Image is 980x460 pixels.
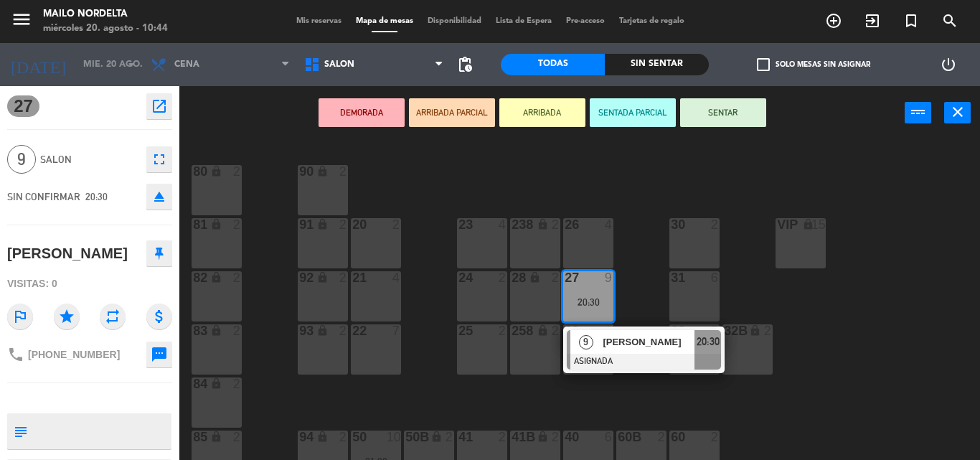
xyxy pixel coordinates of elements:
div: 91 [299,218,300,231]
span: 27 [7,95,39,117]
div: 2 [711,431,720,443]
div: 2 [233,218,242,231]
i: eject [151,188,168,205]
div: 92 [299,271,300,284]
div: 2 [233,271,242,284]
i: lock [210,271,222,283]
div: 2 [233,431,242,443]
span: Tarjetas de regalo [612,17,692,25]
i: lock [802,218,814,230]
div: 24 [458,271,459,284]
div: 2 [552,431,560,443]
div: 90 [299,165,300,178]
div: Sin sentar [605,54,709,75]
i: exit_to_app [864,12,881,29]
div: Todas [501,54,605,75]
i: menu [11,9,32,30]
div: 2 [339,431,348,443]
div: 6 [605,324,613,337]
div: 32B [724,324,725,337]
span: Lista de Espera [489,17,559,25]
span: 20:30 [697,333,720,350]
span: Mis reservas [289,17,349,25]
div: 4 [392,271,401,284]
div: 2 [339,218,348,231]
div: Visitas: 0 [7,271,172,296]
i: lock [210,324,222,337]
button: power_input [905,102,931,123]
div: 2 [764,324,773,337]
i: turned_in_not [903,12,920,29]
i: star [54,304,80,329]
i: power_settings_new [940,56,957,73]
i: lock [210,165,222,177]
i: close [949,103,966,121]
div: 2 [339,324,348,337]
div: 60B [618,431,618,443]
div: 6 [711,271,720,284]
span: Pre-acceso [559,17,612,25]
div: 2 [233,165,242,178]
i: lock [316,165,329,177]
div: 7 [392,324,401,337]
i: lock [316,431,329,443]
div: 94 [299,431,300,443]
i: lock [537,218,549,230]
span: check_box_outline_blank [757,58,770,71]
div: Mailo Nordelta [43,7,168,22]
span: Mapa de mesas [349,17,420,25]
div: 23 [458,218,459,231]
div: miércoles 20. agosto - 10:44 [43,22,168,36]
i: attach_money [146,304,172,329]
i: lock [316,324,329,337]
div: 2 [233,324,242,337]
div: 2 [499,271,507,284]
div: 6 [605,431,613,443]
span: Cena [174,60,199,70]
i: fullscreen [151,151,168,168]
div: 2 [552,271,560,284]
i: lock [749,324,761,337]
i: arrow_drop_down [123,56,140,73]
div: 2 [499,431,507,443]
span: pending_actions [456,56,473,73]
div: 2 [711,218,720,231]
span: [PERSON_NAME] [603,334,694,349]
span: 9 [579,335,593,349]
button: ARRIBADA [499,98,585,127]
i: outlined_flag [7,304,33,329]
span: SALON [40,151,139,168]
div: VIP [777,218,778,231]
button: sms [146,342,172,367]
div: 2 [658,431,666,443]
i: lock [210,377,222,390]
i: lock [316,218,329,230]
span: SALON [324,60,354,70]
div: 2 [339,165,348,178]
div: 2 [552,324,560,337]
div: 93 [299,324,300,337]
button: close [944,102,971,123]
i: lock [210,431,222,443]
i: sms [151,346,168,363]
div: 15 [811,218,826,231]
div: 20:30 [563,297,613,307]
div: 25 [458,324,459,337]
div: 2 [233,377,242,390]
div: 9 [605,271,613,284]
div: 4 [499,218,507,231]
div: 2 [499,324,507,337]
button: eject [146,184,172,210]
span: SIN CONFIRMAR [7,191,80,202]
button: fullscreen [146,146,172,172]
i: subject [12,423,28,439]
